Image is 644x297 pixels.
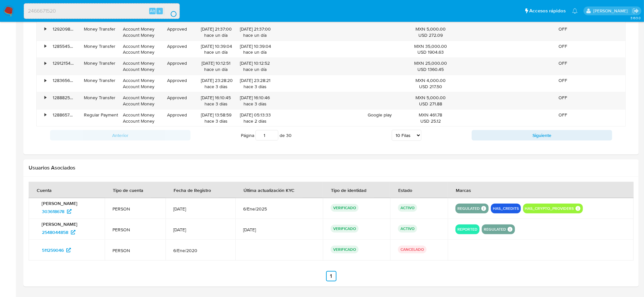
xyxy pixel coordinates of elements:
button: search-icon [164,7,177,16]
a: Salir [632,7,639,14]
p: cesar.gonzalez@mercadolibre.com.mx [593,8,630,14]
h2: Usuarios Asociados [29,165,634,171]
a: Notificaciones [572,8,578,14]
input: Buscar usuario o caso... [24,7,179,15]
span: Alt [150,8,155,14]
span: Accesos rápidos [529,7,566,14]
span: s [159,8,161,14]
span: 3.163.0 [630,15,641,20]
